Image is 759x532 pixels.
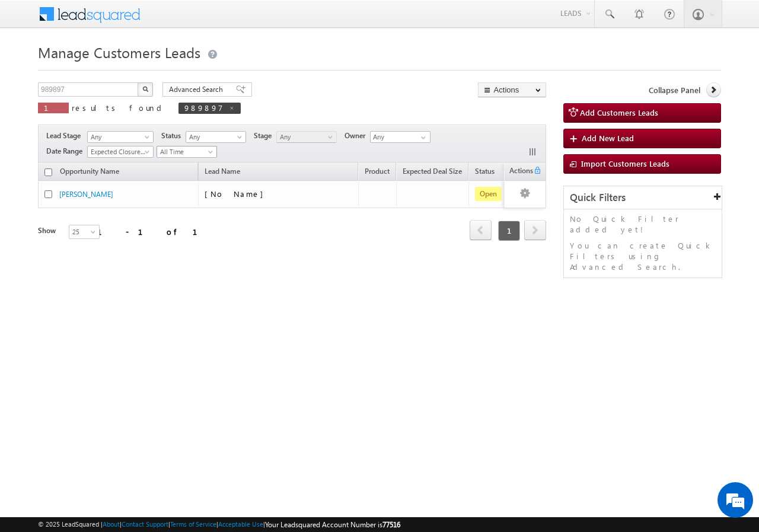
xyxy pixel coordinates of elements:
[44,168,52,176] input: Check all records
[38,519,400,530] span: © 2025 LeadSquared | | | | |
[277,132,333,142] span: Any
[97,225,212,238] div: 1 - 1 of 1
[205,189,269,199] span: [No Name]
[184,103,223,113] span: 989897
[524,220,546,240] span: next
[186,132,243,142] span: Any
[254,130,276,141] span: Stage
[365,167,390,176] span: Product
[38,43,200,62] span: Manage Customers Leads
[87,146,154,158] a: Expected Closure Date
[186,131,246,143] a: Any
[649,85,700,95] span: Collapse Panel
[157,146,213,157] span: All Time
[88,132,149,142] span: Any
[345,130,370,141] span: Owner
[54,165,125,180] a: Opportunity Name
[87,131,154,143] a: Any
[475,187,502,201] span: Open
[276,131,337,143] a: Any
[44,103,63,113] span: 1
[69,227,101,237] span: 25
[570,240,716,272] p: You can create Quick Filters using Advanced Search.
[38,225,59,236] div: Show
[397,165,468,180] a: Expected Deal Size
[142,86,148,92] img: Search
[478,82,546,97] button: Actions
[564,186,722,209] div: Quick Filters
[60,167,119,176] span: Opportunity Name
[581,158,669,168] span: Import Customers Leads
[69,225,100,239] a: 25
[570,214,716,235] p: No Quick Filter added yet!
[524,221,546,240] a: next
[103,520,120,528] a: About
[382,520,400,529] span: 77516
[582,133,634,143] span: Add New Lead
[72,103,166,113] span: results found
[498,221,520,241] span: 1
[199,165,246,180] span: Lead Name
[265,520,400,529] span: Your Leadsquared Account Number is
[414,132,429,144] a: Show All Items
[88,146,149,157] span: Expected Closure Date
[470,220,492,240] span: prev
[469,165,500,180] a: Status
[157,146,217,158] a: All Time
[403,167,462,176] span: Expected Deal Size
[59,190,113,199] a: [PERSON_NAME]
[170,520,216,528] a: Terms of Service
[46,130,85,141] span: Lead Stage
[505,164,533,180] span: Actions
[46,146,87,157] span: Date Range
[580,107,658,117] span: Add Customers Leads
[169,84,227,95] span: Advanced Search
[161,130,186,141] span: Status
[470,221,492,240] a: prev
[122,520,168,528] a: Contact Support
[370,131,430,143] input: Type to Search
[218,520,263,528] a: Acceptable Use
